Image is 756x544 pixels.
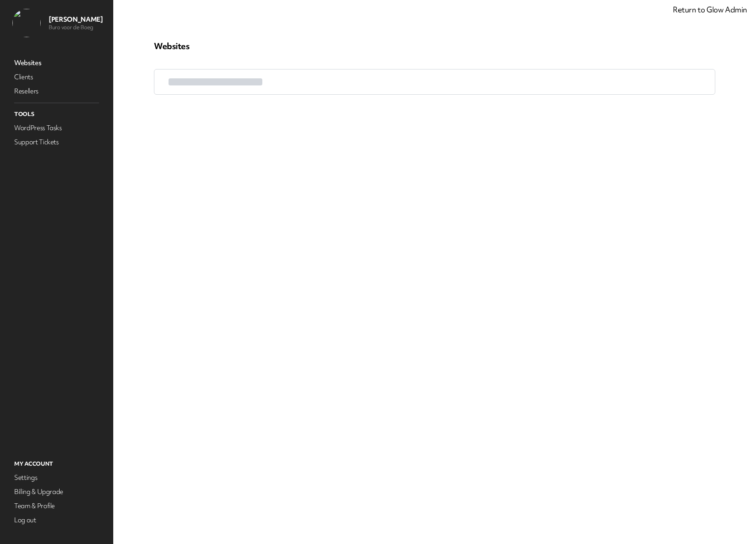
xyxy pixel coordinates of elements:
a: Support Tickets [12,136,101,148]
p: Websites [154,41,715,51]
a: Websites [12,57,101,69]
a: Billing & Upgrade [12,486,101,498]
a: Settings [12,471,101,484]
a: Log out [12,514,101,526]
p: [PERSON_NAME] [49,15,103,24]
a: Team & Profile [12,500,101,512]
a: Resellers [12,85,101,97]
a: Return to Glow Admin [673,4,747,15]
a: WordPress Tasks [12,122,101,134]
p: Buro voor de Boeg [49,24,103,31]
a: Clients [12,71,101,83]
p: My Account [12,458,101,470]
p: Tools [12,108,101,120]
